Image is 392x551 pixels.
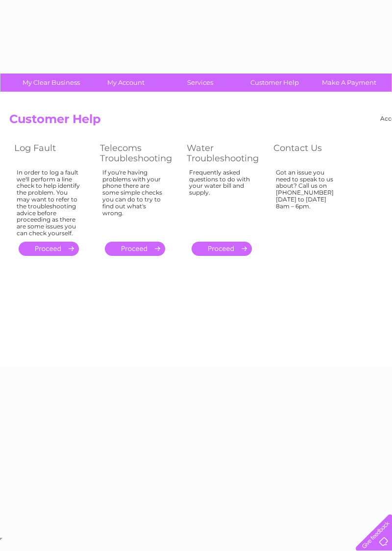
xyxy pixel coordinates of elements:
[276,169,340,233] div: Got an issue you need to speak to us about? Call us on [PHONE_NUMBER] [DATE] to [DATE] 8am – 6pm.
[160,74,241,92] a: Services
[105,242,165,256] a: .
[85,74,166,92] a: My Account
[309,74,390,92] a: Make A Payment
[102,169,167,233] div: If you're having problems with your phone there are some simple checks you can do to try to find ...
[192,242,252,256] a: .
[234,74,315,92] a: Customer Help
[189,169,254,233] div: Frequently asked questions to do with your water bill and supply.
[11,74,92,92] a: My Clear Business
[17,169,80,237] div: In order to log a fault we'll perform a line check to help identify the problem. You may want to ...
[95,140,182,166] th: Telecoms Troubleshooting
[182,140,269,166] th: Water Troubleshooting
[19,242,79,256] a: .
[9,140,95,166] th: Log Fault
[269,140,354,166] th: Contact Us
